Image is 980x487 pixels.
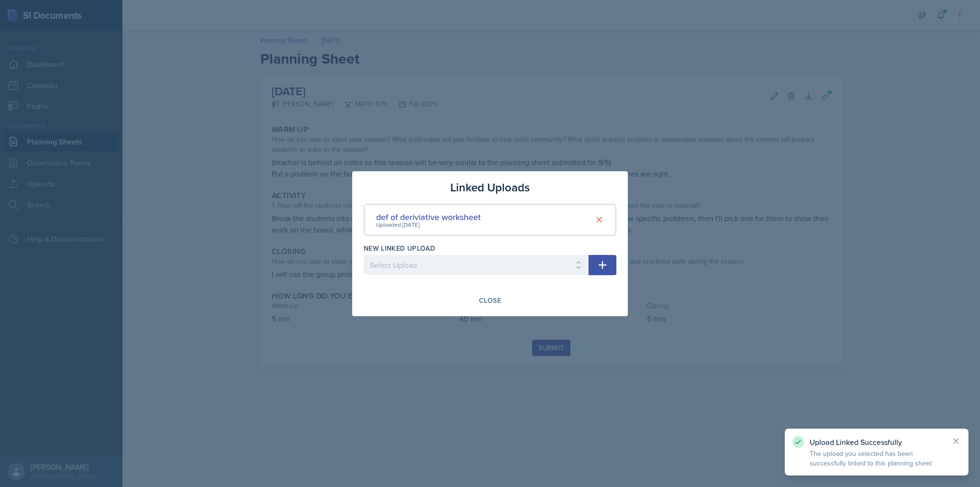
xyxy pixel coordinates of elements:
[810,449,944,468] p: The upload you selected has been successfully linked to this planning sheet
[479,297,501,304] div: Close
[364,243,435,253] label: New Linked Upload
[376,221,481,229] div: Uploaded [DATE]
[376,210,481,223] div: def of deriviative worksheet
[450,179,530,196] h3: Linked Uploads
[810,437,944,447] p: Upload Linked Successfully
[473,292,507,309] button: Close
